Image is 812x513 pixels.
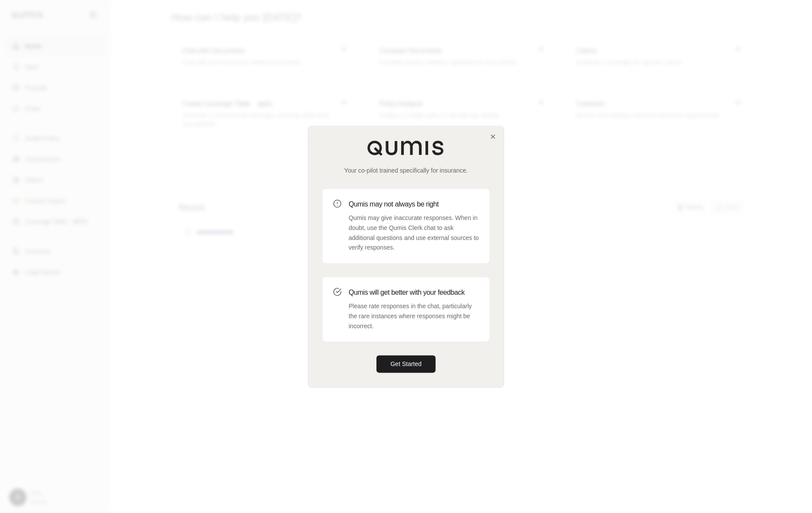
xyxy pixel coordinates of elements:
img: Qumis Logo [367,140,445,156]
p: Qumis may give inaccurate responses. When in doubt, use the Qumis Clerk chat to ask additional qu... [349,213,479,253]
p: Please rate responses in the chat, particularly the rare instances where responses might be incor... [349,301,479,331]
h3: Qumis will get better with your feedback [349,287,479,298]
button: Get Started [376,356,436,373]
h3: Qumis may not always be right [349,199,479,210]
p: Your co-pilot trained specifically for insurance. [323,166,489,175]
